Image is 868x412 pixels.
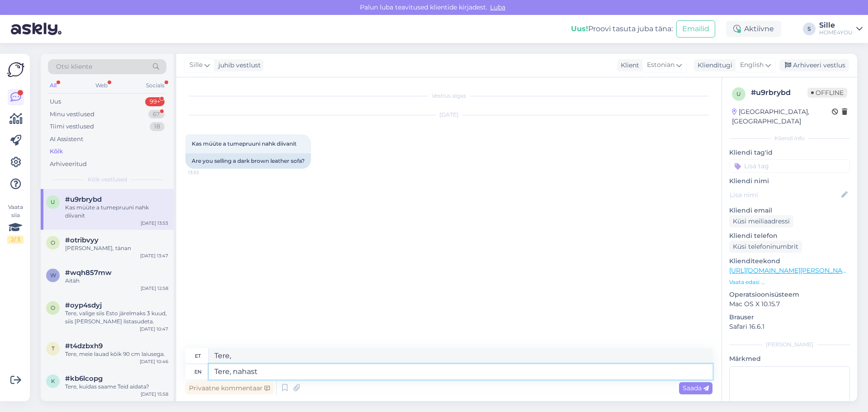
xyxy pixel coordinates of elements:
[729,215,793,227] div: Küsi meiliaadressi
[185,92,712,100] div: Vestlus algas
[48,80,58,91] div: All
[7,236,24,244] div: 2 / 3
[185,153,311,169] div: Are you selling a dark brown leather sofa?
[65,277,168,285] div: Aitäh
[751,87,807,98] div: # u9rbrybd
[819,29,853,36] div: HOME4YOU
[729,241,802,253] div: Küsi telefoninumbrit
[729,313,850,322] p: Brauser
[571,24,673,34] div: Proovi tasuta juba täna:
[141,220,168,227] div: [DATE] 13:53
[141,285,168,292] div: [DATE] 12:58
[144,80,166,91] div: Socials
[729,290,850,299] p: Operatsioonisüsteem
[140,358,168,365] div: [DATE] 10:46
[51,199,55,205] span: u
[729,354,850,364] p: Märkmed
[56,62,92,71] span: Otsi kliente
[194,364,202,379] div: en
[140,252,168,259] div: [DATE] 13:47
[140,326,168,332] div: [DATE] 10:47
[189,60,203,70] span: Sille
[732,107,832,126] div: [GEOGRAPHIC_DATA], [GEOGRAPHIC_DATA]
[65,244,168,252] div: [PERSON_NAME], tänan
[729,278,850,286] p: Vaata edasi ...
[726,21,781,37] div: Aktiivne
[150,122,165,131] div: 18
[779,59,849,71] div: Arhiveeri vestlus
[50,135,83,144] div: AI Assistent
[51,378,55,384] span: k
[736,90,741,97] span: u
[50,272,56,279] span: w
[50,160,87,169] div: Arhiveeritud
[185,382,274,394] div: Privaatne kommentaar
[676,20,715,38] button: Emailid
[209,348,712,364] textarea: Tere,
[209,364,712,379] textarea: Tere, nahast
[729,148,850,157] p: Kliendi tag'id
[51,304,55,311] span: o
[819,22,853,29] div: Sille
[729,256,850,266] p: Klienditeekond
[571,24,588,33] b: Uus!
[192,140,297,147] span: Kas müüte a tumepruuni nahk diivanit
[7,203,24,244] div: Vaata siia
[729,341,850,349] div: [PERSON_NAME]
[729,266,854,275] a: [URL][DOMAIN_NAME][PERSON_NAME]
[617,61,639,70] div: Klient
[215,61,261,70] div: juhib vestlust
[730,190,840,200] input: Lisa nimi
[185,111,712,119] div: [DATE]
[647,60,675,70] span: Estonian
[729,159,850,173] input: Lisa tag
[65,350,168,358] div: Tere, meie lauad kõik 90 cm laiusega.
[50,147,63,156] div: Kõik
[52,345,55,352] span: t
[141,391,168,398] div: [DATE] 15:58
[65,309,168,326] div: Tere, valige siis Esto järelmaks 3 kuud, siis [PERSON_NAME] listasudeta.
[94,80,109,91] div: Web
[65,269,112,277] span: #wqh857mw
[65,195,102,204] span: #u9rbrybd
[145,97,165,106] div: 99+
[729,299,850,309] p: Mac OS X 10.15.7
[487,3,508,11] span: Luba
[803,23,816,35] div: S
[694,61,732,70] div: Klienditugi
[50,110,94,119] div: Minu vestlused
[729,134,850,142] div: Kliendi info
[88,175,127,184] span: Kõik vestlused
[729,231,850,241] p: Kliendi telefon
[65,236,99,244] span: #otribvyy
[65,342,103,350] span: #t4dzbxh9
[65,383,168,391] div: Tere, kuidas saame Teid aidata?
[51,239,55,246] span: o
[50,122,94,131] div: Tiimi vestlused
[729,176,850,186] p: Kliendi nimi
[65,204,168,220] div: Kas müüte a tumepruuni nahk diivanit
[65,374,103,383] span: #kb6lcopg
[188,169,222,176] span: 13:53
[7,61,24,78] img: Askly Logo
[807,88,847,98] span: Offline
[729,206,850,215] p: Kliendi email
[729,322,850,331] p: Safari 16.6.1
[65,301,102,309] span: #oyp4sdyj
[819,22,863,36] a: SilleHOME4YOU
[195,348,201,364] div: et
[683,384,709,392] span: Saada
[148,110,165,119] div: 67
[50,97,61,106] div: Uus
[740,60,764,70] span: English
